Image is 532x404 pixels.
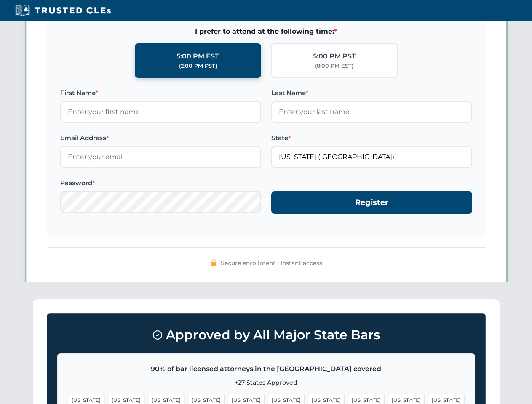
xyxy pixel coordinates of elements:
[315,62,353,70] div: (8:00 PM EST)
[313,51,356,62] div: 5:00 PM PST
[68,378,465,387] p: +27 States Approved
[271,191,472,214] button: Register
[60,178,261,188] label: Password
[60,146,261,167] input: Enter your email
[271,146,472,167] input: Florida (FL)
[221,258,322,268] span: Secure enrollment • Instant access
[210,259,217,266] img: 🔒
[13,4,113,17] img: Trusted CLEs
[60,133,261,143] label: Email Address
[176,51,219,62] div: 5:00 PM EST
[60,101,261,122] input: Enter your first name
[271,133,472,143] label: State
[57,324,475,346] h3: Approved by All Major State Bars
[271,88,472,98] label: Last Name
[179,62,217,70] div: (2:00 PM PST)
[68,364,465,375] p: 90% of bar licensed attorneys in the [GEOGRAPHIC_DATA] covered
[60,26,472,37] span: I prefer to attend at the following time:
[271,101,472,122] input: Enter your last name
[60,88,261,98] label: First Name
